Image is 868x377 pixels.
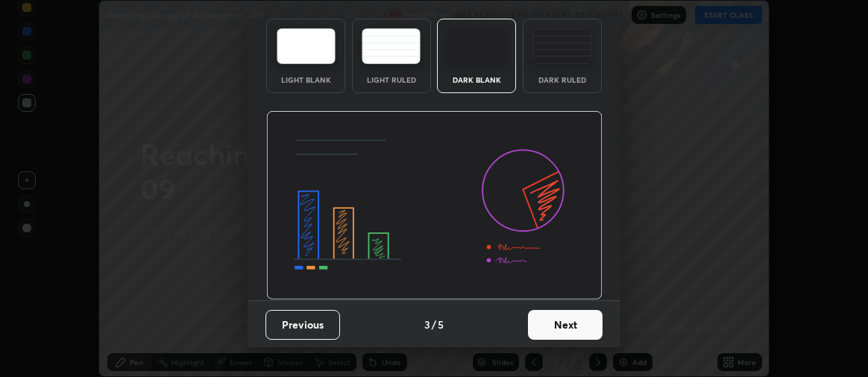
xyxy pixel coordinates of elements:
[362,76,421,83] div: Light Ruled
[532,28,591,64] img: darkRuledTheme.de295e13.svg
[277,28,336,64] img: lightTheme.e5ed3b09.svg
[276,76,336,83] div: Light Blank
[532,76,592,83] div: Dark Ruled
[438,317,444,332] h4: 5
[528,310,603,340] button: Next
[424,317,430,332] h4: 3
[447,76,506,83] div: Dark Blank
[432,317,436,332] h4: /
[266,111,603,300] img: darkThemeBanner.d06ce4a2.svg
[447,28,506,64] img: darkTheme.f0cc69e5.svg
[265,310,340,340] button: Previous
[362,28,421,64] img: lightRuledTheme.5fabf969.svg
